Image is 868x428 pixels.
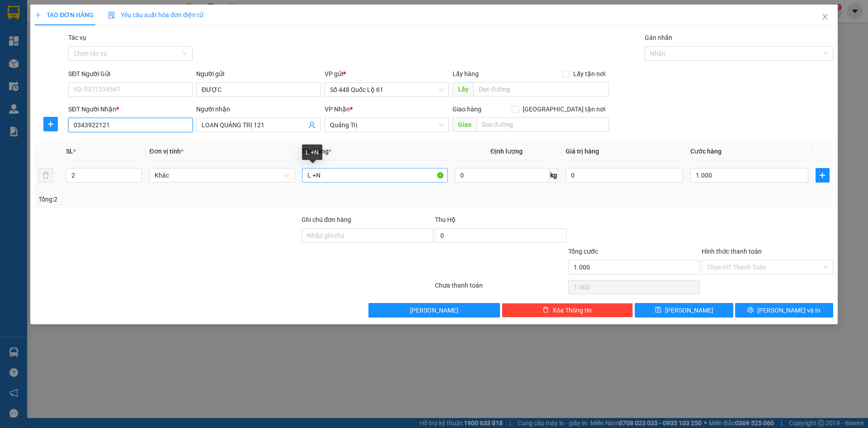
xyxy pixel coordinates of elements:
[43,117,58,131] button: plus
[435,216,456,223] span: Thu Hộ
[149,148,183,155] span: Đơn vị tính
[453,117,476,132] span: Giao
[816,168,830,183] button: plus
[66,148,73,155] span: SL
[816,172,829,179] span: plus
[302,168,448,183] input: VD: Bàn, Ghế
[570,69,609,79] span: Lấy tận nơi
[453,70,479,77] span: Lấy hàng
[434,280,567,296] div: Chưa thanh toán
[735,303,833,317] button: printer[PERSON_NAME] và In
[196,69,321,79] div: Người gửi
[491,148,523,155] span: Định lượng
[68,34,86,41] label: Tác vụ
[302,144,322,160] div: L +N
[690,148,722,155] span: Cước hàng
[757,305,821,315] span: [PERSON_NAME] và In
[68,104,193,114] div: SĐT Người Nhận
[812,5,838,30] button: Close
[453,82,473,96] span: Lấy
[330,83,443,96] span: Số 448 Quốc Lộ 61
[453,106,481,113] span: Giao hàng
[330,118,443,132] span: Quảng Trị
[302,216,351,223] label: Ghi chú đơn hàng
[476,117,609,132] input: Dọc đường
[665,305,713,315] span: [PERSON_NAME]
[44,120,57,128] span: plus
[108,11,203,19] span: Yêu cầu xuất hóa đơn điện tử
[645,34,672,41] label: Gán nhãn
[747,307,754,314] span: printer
[821,13,829,20] span: close
[35,11,94,19] span: TẠO ĐƠN HÀNG
[702,248,762,255] label: Hình thức thanh toán
[325,69,449,79] div: VP gửi
[38,168,53,183] button: delete
[108,12,115,19] img: icon
[473,82,609,96] input: Dọc đường
[635,303,733,317] button: save[PERSON_NAME]
[38,194,335,204] div: Tổng: 2
[568,248,598,255] span: Tổng cước
[410,305,458,315] span: [PERSON_NAME]
[566,148,599,155] span: Giá trị hàng
[566,168,683,183] input: 0
[68,69,193,79] div: SĐT Người Gửi
[542,307,549,314] span: delete
[552,305,592,315] span: Xóa Thông tin
[308,121,316,129] span: user-add
[302,228,433,243] input: Ghi chú đơn hàng
[325,106,350,113] span: VP Nhận
[655,307,661,314] span: save
[368,303,500,317] button: [PERSON_NAME]
[502,303,633,317] button: deleteXóa Thông tin
[35,12,41,18] span: plus
[519,104,609,114] span: [GEOGRAPHIC_DATA] tận nơi
[196,104,321,114] div: Người nhận
[155,168,289,182] span: Khác
[549,168,558,183] span: kg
